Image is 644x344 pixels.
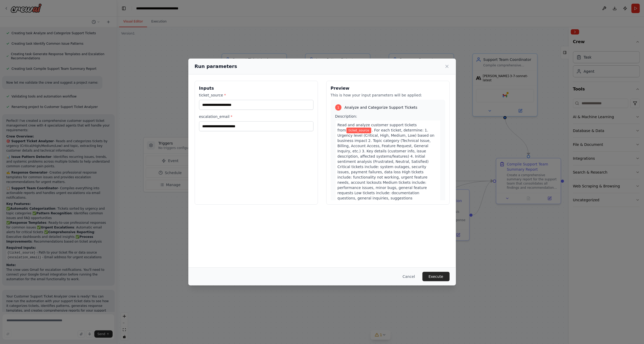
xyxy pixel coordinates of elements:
[199,114,314,119] label: escalation_email
[199,85,314,91] h3: Inputs
[331,85,445,91] h3: Preview
[335,114,357,118] span: Description:
[422,272,450,281] button: Execute
[398,272,419,281] button: Cancel
[345,105,417,110] span: Analyze and Categorize Support Tickets
[346,128,371,133] span: Variable: ticket_source
[199,93,314,98] label: ticket_source
[338,128,434,200] span: . For each ticket, determine: 1. Urgency level (Critical, High, Medium, Low) based on business im...
[195,63,237,70] h2: Run parameters
[338,123,417,132] span: Read and analyze customer support tickets from
[331,93,445,98] p: This is how your input parameters will be applied:
[335,104,341,111] div: 1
